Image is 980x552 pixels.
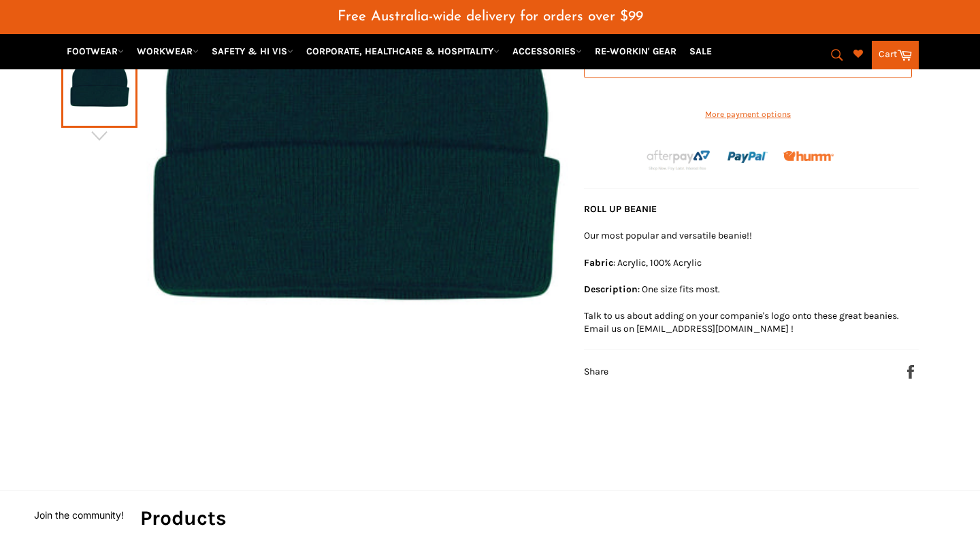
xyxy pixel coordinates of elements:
span: Free Australia-wide delivery for orders over $99 [338,10,643,24]
a: WORKWEAR [131,39,204,63]
strong: Description [584,283,638,295]
a: CORPORATE, HEALTHCARE & HOSPITALITY [301,39,505,63]
p: : Acrylic, 100% Acrylic [584,256,919,269]
a: RE-WORKIN' GEAR [589,39,682,63]
a: Cart [872,41,919,69]
span: Share [584,366,608,377]
strong: ROLL UP BEANIE [584,203,657,215]
button: Join the community! [34,509,124,521]
p: : One size fits most. [584,283,919,296]
p: Our most popular and versatile beanie!! [584,229,919,242]
strong: Fabric [584,257,613,269]
img: Afterpay-Logo-on-dark-bg_large.png [645,148,712,171]
a: SAFETY & HI VIS [206,39,299,63]
a: SALE [684,39,717,63]
a: ACCESSORIES [507,39,587,63]
img: Humm_core_logo_RGB-01_300x60px_small_195d8312-4386-4de7-b182-0ef9b6303a37.png [783,151,834,161]
a: More payment options [584,109,912,120]
a: FOOTWEAR [61,39,129,63]
img: paypal.png [728,137,768,177]
h2: Related Products [61,504,919,532]
p: Talk to us about adding on your companie's logo onto these great beanies. Email us on [EMAIL_ADDR... [584,309,919,336]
